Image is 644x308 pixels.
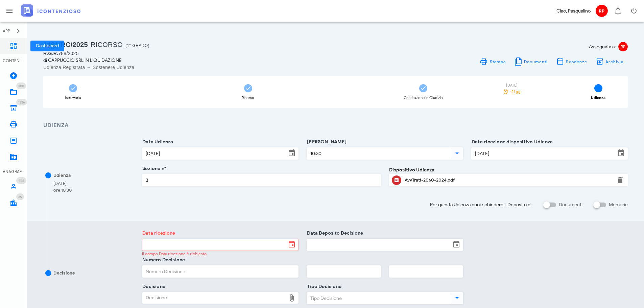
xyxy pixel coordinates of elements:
[18,195,22,199] span: 35
[142,266,298,277] input: Numero Decisione
[404,96,443,100] div: Costituzione in Giudizio
[552,57,592,66] button: Scadenze
[16,177,26,184] span: Distintivo
[65,96,81,100] div: Istruttoria
[307,292,450,304] input: Tipo Decisione
[591,57,628,66] button: Archivia
[43,41,88,48] span: 1481/RC/2025
[470,139,553,145] label: Data ricezione dispositivo Udienza
[618,42,628,51] span: RP
[16,82,26,89] span: Distintivo
[142,252,299,256] div: Il campo Data ricezione è richiesto.
[500,84,524,87] div: [DATE]
[43,64,332,71] div: Udienza Registrata → Sostenere Udienza
[18,179,24,183] span: 468
[392,175,401,185] button: Clicca per aprire un'anteprima del file o scaricarlo
[140,257,185,263] label: Numero Decisione
[140,283,165,290] label: Decisione
[566,59,587,64] span: Scadenze
[405,175,612,186] div: Clicca per aprire un'anteprima del file o scaricarlo
[43,121,628,130] h3: Udienza
[405,177,612,183] div: AvvTratt-2060-2024.pdf
[142,174,380,186] input: Sezione n°
[510,90,521,94] span: -21 gg
[591,96,605,100] div: Udienza
[524,59,548,64] span: Documenti
[3,169,24,175] div: ANAGRAFICA
[53,187,72,194] div: ore 10:30
[43,51,58,56] span: R.G.R.
[610,3,626,19] button: Distintivo
[389,166,434,173] label: Dispositivo Udienza
[605,59,624,64] span: Archivia
[242,96,254,100] div: Ricorso
[556,7,591,15] div: Ciao, Pasqualino
[3,58,24,64] div: CONTENZIOSO
[430,201,532,208] span: Per questa Udienza puoi richiedere il Deposito di:
[593,3,610,19] button: RP
[53,180,72,187] div: [DATE]
[609,202,628,208] label: Memorie
[305,139,347,145] label: [PERSON_NAME]
[596,5,608,17] span: RP
[21,4,80,17] img: logo-text-2x.png
[305,283,341,290] label: Tipo Decisione
[53,172,71,179] div: Udienza
[510,57,552,66] button: Documenti
[91,41,123,48] span: Ricorso
[18,100,25,104] span: 1226
[307,148,450,159] input: Ora Udienza
[616,176,624,184] button: Elimina
[140,139,173,145] label: Data Udienza
[476,57,510,66] a: Stampa
[489,59,506,64] span: Stampa
[559,202,582,208] label: Documenti
[594,84,602,92] span: 4
[16,99,27,105] span: Distintivo
[589,43,616,50] span: Assegnata a:
[43,57,332,64] div: di CAPPUCCIO SRL IN LIQUIDAZIONE
[140,165,166,172] label: Sezione n°
[18,84,24,88] span: 300
[125,43,149,48] span: (1° Grado)
[16,193,24,200] span: Distintivo
[53,270,75,277] div: Decisione
[43,50,332,57] div: 788/2025
[142,292,286,303] div: Decisione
